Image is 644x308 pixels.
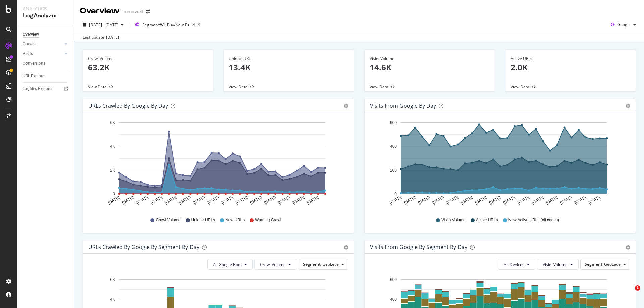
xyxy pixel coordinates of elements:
[23,85,53,93] div: Logfiles Explorer
[441,217,466,223] span: Visits Volume
[488,195,502,205] text: [DATE]
[23,31,39,38] div: Overview
[89,22,118,28] span: [DATE] - [DATE]
[370,56,490,62] div: Visits Volume
[249,195,263,205] text: [DATE]
[446,195,459,205] text: [DATE]
[80,19,126,30] button: [DATE] - [DATE]
[192,195,206,205] text: [DATE]
[278,195,291,205] text: [DATE]
[417,195,431,205] text: [DATE]
[88,84,111,90] span: View Details
[164,195,177,205] text: [DATE]
[511,62,631,73] p: 2.0K
[88,244,199,250] div: URLs Crawled by Google By Segment By Day
[370,102,436,109] div: Visits from Google by day
[254,259,297,270] button: Crawl Volume
[142,22,195,28] span: Segment: WL-Buy/New-Build
[80,5,120,17] div: Overview
[136,195,149,205] text: [DATE]
[146,9,150,14] div: arrow-right-arrow-left
[588,195,601,205] text: [DATE]
[476,217,498,223] span: Active URLs
[626,104,630,108] div: gear
[110,120,115,125] text: 6K
[390,144,397,149] text: 400
[213,262,241,267] span: All Google Bots
[370,118,628,211] svg: A chart.
[150,195,163,205] text: [DATE]
[263,195,277,205] text: [DATE]
[517,195,530,205] text: [DATE]
[545,195,558,205] text: [DATE]
[344,245,348,250] div: gear
[106,34,119,40] div: [DATE]
[23,60,69,67] a: Conversions
[511,56,631,62] div: Active URLs
[559,195,573,205] text: [DATE]
[344,104,348,108] div: gear
[370,62,490,73] p: 14.6K
[156,217,180,223] span: Crawl Volume
[88,102,168,109] div: URLs Crawled by Google by day
[23,50,33,57] div: Visits
[23,60,45,67] div: Conversions
[23,41,35,48] div: Crawls
[370,244,467,250] div: Visits from Google By Segment By Day
[370,84,392,90] span: View Details
[110,168,115,173] text: 2K
[502,195,516,205] text: [DATE]
[604,261,622,267] span: GeoLevel
[191,217,215,223] span: Unique URLs
[23,31,69,38] a: Overview
[23,12,69,20] div: LogAnalyzer
[178,195,192,205] text: [DATE]
[107,195,120,205] text: [DATE]
[292,195,305,205] text: [DATE]
[132,19,203,30] button: Segment:WL-Buy/New-Build
[511,84,533,90] span: View Details
[460,195,473,205] text: [DATE]
[110,144,115,149] text: 4K
[585,261,602,267] span: Segment
[303,261,321,267] span: Segment
[113,192,115,196] text: 0
[626,245,630,250] div: gear
[498,259,535,270] button: All Devices
[543,262,568,267] span: Visits Volume
[229,62,349,73] p: 13.4K
[390,120,397,125] text: 600
[322,261,340,267] span: GeoLevel
[110,277,115,282] text: 6K
[621,285,637,301] iframe: Intercom live chat
[225,217,245,223] span: New URLs
[390,297,397,302] text: 400
[83,34,119,40] div: Last update
[617,22,631,27] span: Google
[431,195,445,205] text: [DATE]
[23,73,69,80] a: URL Explorer
[229,84,252,90] span: View Details
[23,50,63,57] a: Visits
[122,8,143,15] div: Immowelt
[207,195,220,205] text: [DATE]
[504,262,524,267] span: All Devices
[255,217,281,223] span: Warning Crawl
[531,195,544,205] text: [DATE]
[23,73,46,80] div: URL Explorer
[23,41,63,48] a: Crawls
[508,217,559,223] span: New Active URLs (all codes)
[306,195,319,205] text: [DATE]
[229,56,349,62] div: Unique URLs
[23,85,69,93] a: Logfiles Explorer
[260,262,286,267] span: Crawl Volume
[88,56,208,62] div: Crawl Volume
[394,192,397,196] text: 0
[221,195,234,205] text: [DATE]
[235,195,248,205] text: [DATE]
[88,118,346,211] div: A chart.
[574,195,587,205] text: [DATE]
[390,277,397,282] text: 600
[207,259,253,270] button: All Google Bots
